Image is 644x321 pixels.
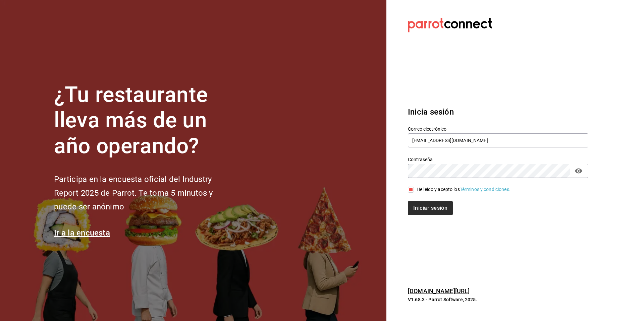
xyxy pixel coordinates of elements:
p: V1.68.3 - Parrot Software, 2025. [408,296,588,303]
div: He leído y acepto los [417,186,511,193]
a: [DOMAIN_NAME][URL] [408,287,470,295]
label: Contraseña [408,157,588,162]
h2: Participa en la encuesta oficial del Industry Report 2025 de Parrot. Te toma 5 minutos y puede se... [54,173,235,213]
h3: Inicia sesión [408,106,588,118]
a: Ir a la encuesta [54,228,110,238]
button: passwordField [573,165,584,177]
a: Términos y condiciones. [460,187,511,192]
label: Correo electrónico [408,126,588,131]
h1: ¿Tu restaurante lleva más de un año operando? [54,82,235,159]
input: Ingresa tu correo electrónico [408,133,588,147]
button: Iniciar sesión [408,201,453,215]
